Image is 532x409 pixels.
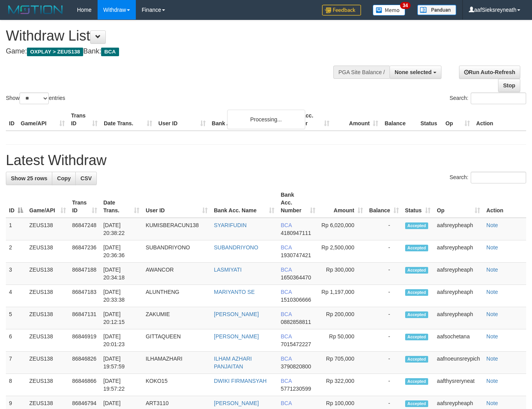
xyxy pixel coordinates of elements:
a: Note [486,222,498,228]
img: Feedback.jpg [322,5,361,16]
a: Note [486,244,498,251]
a: [PERSON_NAME] [214,311,259,317]
th: Amount: activate to sort column ascending [318,188,366,218]
span: BCA [281,333,292,340]
span: CSV [80,175,92,181]
a: Note [486,311,498,317]
span: Copy 0882858811 to clipboard [281,319,311,325]
th: Trans ID [68,108,101,131]
td: - [366,285,402,307]
td: [DATE] 20:12:15 [100,307,142,329]
input: Search: [471,172,526,183]
span: Copy [57,175,71,181]
th: Amount [333,108,381,131]
td: ILHAMAZHARI [142,352,211,374]
img: panduan.png [417,5,456,15]
a: Note [486,400,498,406]
span: Accepted [405,222,429,229]
th: Bank Acc. Name: activate to sort column ascending [211,188,278,218]
td: Rp 6,020,000 [318,218,366,240]
a: Note [486,289,498,295]
th: Date Trans. [101,108,155,131]
span: Accepted [405,400,429,407]
td: AWANCOR [142,263,211,285]
span: Accepted [405,334,429,340]
td: [DATE] 20:34:18 [100,263,142,285]
div: PGA Site Balance / [333,66,390,79]
a: LASMIYATI [214,267,242,273]
th: Action [473,108,526,131]
td: 86847131 [69,307,100,329]
td: Rp 705,000 [318,352,366,374]
td: [DATE] 20:38:22 [100,218,142,240]
td: - [366,263,402,285]
span: Accepted [405,311,429,318]
td: ZEUS138 [26,285,69,307]
th: Op [442,108,473,131]
th: Action [483,188,526,218]
select: Showentries [20,92,49,104]
th: Bank Acc. Number: activate to sort column ascending [278,188,318,218]
th: Balance: activate to sort column ascending [366,188,402,218]
td: - [366,240,402,263]
span: Copy 5771230599 to clipboard [281,386,311,392]
td: Rp 2,500,000 [318,240,366,263]
td: aafthysreryneat [434,374,483,396]
span: BCA [281,289,292,295]
td: ZAKUMIE [142,307,211,329]
span: 34 [400,2,411,9]
td: aafsreypheaph [434,263,483,285]
span: BCA [281,244,292,251]
span: Accepted [405,356,429,363]
a: DWIKI FIRMANSYAH [214,378,267,384]
span: Copy 1650364470 to clipboard [281,274,311,281]
span: Copy 1510306666 to clipboard [281,297,311,303]
td: [DATE] 20:01:23 [100,329,142,352]
td: - [366,352,402,374]
span: OXPLAY > ZEUS138 [27,48,83,56]
td: ZEUS138 [26,352,69,374]
td: - [366,307,402,329]
td: 7 [6,352,26,374]
td: Rp 300,000 [318,263,366,285]
td: aafsreypheaph [434,285,483,307]
img: MOTION_logo.png [6,4,65,16]
td: ALUNTHENG [142,285,211,307]
td: 86847183 [69,285,100,307]
td: 86847236 [69,240,100,263]
td: Rp 50,000 [318,329,366,352]
td: 8 [6,374,26,396]
span: BCA [281,222,292,228]
a: Note [486,378,498,384]
td: ZEUS138 [26,240,69,263]
td: aafsreypheaph [434,218,483,240]
span: Show 25 rows [11,175,47,181]
td: ZEUS138 [26,263,69,285]
th: ID: activate to sort column descending [6,188,26,218]
td: KUMISBERACUN138 [142,218,211,240]
th: Status: activate to sort column ascending [402,188,434,218]
td: 4 [6,285,26,307]
td: 86847248 [69,218,100,240]
span: BCA [281,356,292,362]
td: GITTAQUEEN [142,329,211,352]
span: Copy 1930747421 to clipboard [281,252,311,258]
span: BCA [281,267,292,273]
td: [DATE] 19:57:22 [100,374,142,396]
td: Rp 322,000 [318,374,366,396]
th: Game/API: activate to sort column ascending [26,188,69,218]
a: Show 25 rows [6,172,52,185]
td: [DATE] 20:36:36 [100,240,142,263]
th: Status [417,108,442,131]
a: ILHAM AZHARI PANJAITAN [214,356,252,370]
label: Search: [450,92,526,104]
a: [PERSON_NAME] [214,333,259,340]
span: BCA [281,378,292,384]
th: User ID [155,108,209,131]
td: 86846826 [69,352,100,374]
th: Bank Acc. Number [284,108,333,131]
span: Accepted [405,267,429,274]
input: Search: [471,92,526,104]
label: Show entries [6,92,65,104]
td: ZEUS138 [26,218,69,240]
